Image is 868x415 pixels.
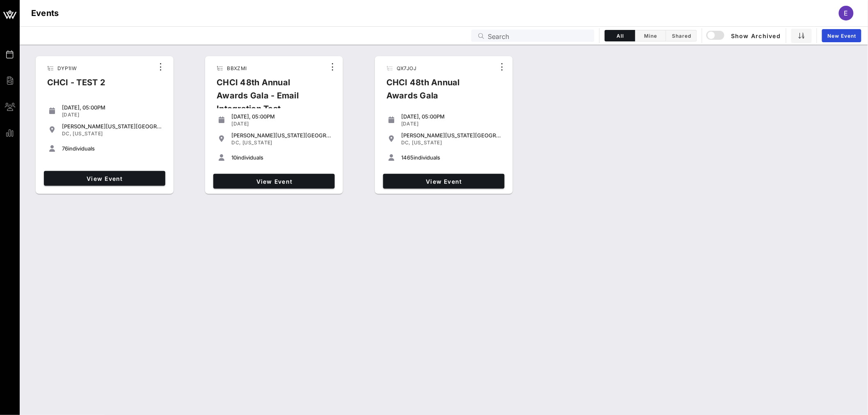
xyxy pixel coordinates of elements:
[231,154,331,161] div: individuals
[231,113,331,120] div: [DATE], 05:00PM
[707,28,781,43] button: Show Archived
[231,132,331,139] div: [PERSON_NAME][US_STATE][GEOGRAPHIC_DATA]
[412,139,442,146] span: [US_STATE]
[610,33,630,39] span: All
[62,112,162,118] div: [DATE]
[401,154,413,161] span: 1465
[231,121,331,127] div: [DATE]
[210,76,326,122] div: CHCI 48th Annual Awards Gala - Email Integration Test
[383,174,505,189] a: View Event
[401,154,501,161] div: individuals
[666,30,697,41] button: Shared
[62,145,162,152] div: individuals
[217,178,331,185] span: View Event
[605,30,635,41] button: All
[397,65,416,71] span: QX7JOJ
[41,76,112,96] div: CHCI - TEST 2
[401,132,501,139] div: [PERSON_NAME][US_STATE][GEOGRAPHIC_DATA]
[31,7,59,20] h1: Events
[671,33,692,39] span: Shared
[635,30,666,41] button: Mine
[231,139,241,146] span: DC,
[844,9,848,17] span: E
[47,175,162,182] span: View Event
[380,76,496,109] div: CHCI 48th Annual Awards Gala
[231,154,237,161] span: 10
[62,123,162,130] div: [PERSON_NAME][US_STATE][GEOGRAPHIC_DATA]
[401,113,501,120] div: [DATE], 05:00PM
[227,65,247,71] span: BBXZMI
[44,171,165,186] a: View Event
[242,139,272,146] span: [US_STATE]
[62,130,71,137] span: DC,
[62,104,162,111] div: [DATE], 05:00PM
[822,29,861,42] a: New Event
[640,33,661,39] span: Mine
[839,6,854,21] div: E
[708,31,781,41] span: Show Archived
[386,178,501,185] span: View Event
[401,139,411,146] span: DC,
[73,130,103,137] span: [US_STATE]
[62,145,68,152] span: 76
[401,121,501,127] div: [DATE]
[827,33,857,39] span: New Event
[213,174,335,189] a: View Event
[57,65,77,71] span: DYP1IW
